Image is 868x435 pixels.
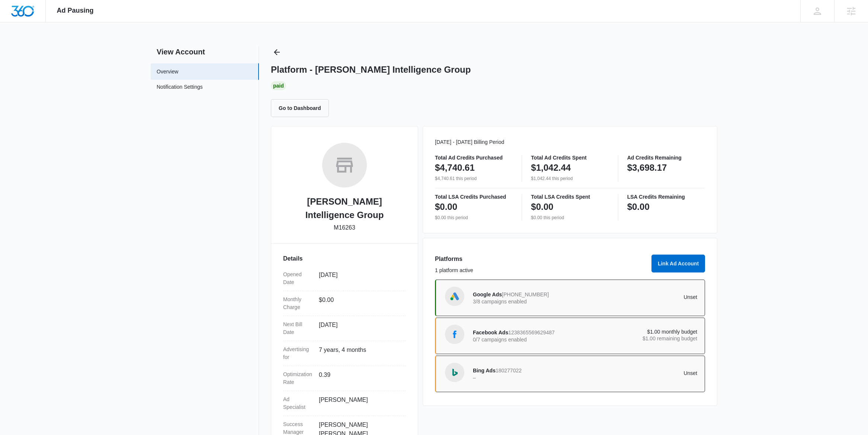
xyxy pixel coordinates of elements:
a: Overview [157,68,178,76]
p: Total LSA Credits Purchased [435,194,513,199]
p: $1,042.44 [531,162,571,174]
span: 180277022 [496,368,522,373]
dt: Opened Date [283,271,313,286]
span: Google Ads [473,291,502,297]
button: Link Ad Account [651,255,705,272]
p: M16263 [334,223,355,232]
img: Bing Ads [449,367,460,378]
div: Paid [271,81,286,90]
dd: [DATE] [319,271,400,286]
div: Opened Date[DATE] [283,266,406,291]
h1: Platform - [PERSON_NAME] Intelligence Group [271,64,471,75]
span: 1238365569629487 [508,330,555,335]
dt: Advertising for [283,346,313,361]
img: Facebook Ads [449,329,460,340]
div: Optimization Rate0.39 [283,366,406,391]
dt: Ad Specialist [283,395,313,411]
a: Go to Dashboard [271,105,333,111]
span: Facebook Ads [473,330,508,335]
dt: Next Bill Date [283,321,313,336]
a: Bing AdsBing Ads180277022–Unset [435,356,705,392]
a: Notification Settings [157,83,203,93]
p: Unset [585,294,698,300]
h2: [PERSON_NAME] Intelligence Group [283,195,406,222]
p: 1 platform active [435,267,647,274]
p: Ad Credits Remaining [627,155,705,160]
div: Ad Specialist[PERSON_NAME] [283,391,406,416]
p: $0.00 [531,201,553,213]
div: Next Bill Date[DATE] [283,316,406,341]
dt: Monthly Charge [283,296,313,311]
div: Monthly Charge$0.00 [283,291,406,316]
span: [PHONE_NUMBER] [502,291,549,297]
button: Go to Dashboard [271,99,329,117]
p: $1,042.44 this period [531,175,609,182]
div: Advertising for7 years, 4 months [283,341,406,366]
p: $1.00 remaining budget [585,336,698,341]
p: $0.00 this period [531,214,609,221]
dd: $0.00 [319,296,400,311]
dd: [PERSON_NAME] [319,395,400,411]
img: Google Ads [449,291,460,302]
h3: Platforms [435,255,647,264]
a: Facebook AdsFacebook Ads12383655696294870/7 campaigns enabled$1.00 monthly budget$1.00 remaining ... [435,318,705,354]
p: $0.00 this period [435,214,513,221]
dd: 7 years, 4 months [319,346,400,361]
p: $1.00 monthly budget [585,329,698,334]
p: Total Ad Credits Purchased [435,155,513,160]
h2: View Account [151,46,259,57]
span: Ad Pausing [57,7,94,15]
p: $4,740.61 this period [435,175,513,182]
p: LSA Credits Remaining [627,194,705,199]
button: Back [271,46,283,58]
p: – [473,375,585,380]
a: Google AdsGoogle Ads[PHONE_NUMBER]3/8 campaigns enabledUnset [435,280,705,316]
p: $0.00 [627,201,650,213]
p: Total Ad Credits Spent [531,155,609,160]
p: 0/7 campaigns enabled [473,337,585,342]
h3: Details [283,254,406,263]
p: $4,740.61 [435,162,475,174]
dd: [DATE] [319,321,400,336]
span: Bing Ads [473,368,496,373]
p: Total LSA Credits Spent [531,194,609,199]
dd: 0.39 [319,371,400,386]
p: [DATE] - [DATE] Billing Period [435,138,705,146]
p: 3/8 campaigns enabled [473,299,585,304]
p: $3,698.17 [627,162,667,174]
p: $0.00 [435,201,457,213]
dt: Optimization Rate [283,371,313,386]
p: Unset [585,371,698,376]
